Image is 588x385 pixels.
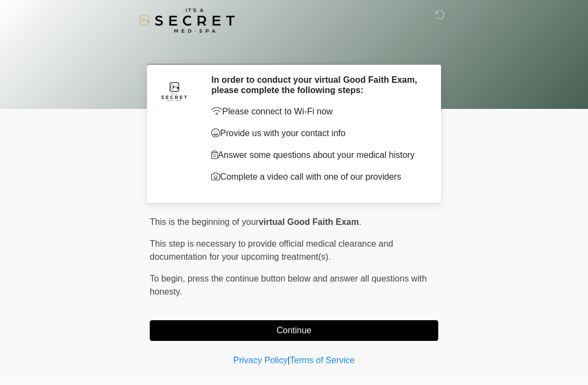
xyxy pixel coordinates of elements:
[158,75,191,107] img: Agent Avatar
[139,8,235,33] img: It's A Secret Med Spa Logo
[290,356,354,365] a: Terms of Service
[211,75,422,95] h2: In order to conduct your virtual Good Faith Exam, please complete the following steps:
[287,356,290,365] a: |
[150,274,187,283] span: To begin,
[150,274,427,296] span: press the continue button below and answer all questions with honesty.
[150,217,259,227] span: This is the beginning of your
[234,356,288,365] a: Privacy Policy
[211,149,422,162] p: Answer some questions about your medical history
[150,239,393,261] span: This step is necessary to provide official medical clearance and documentation for your upcoming ...
[150,320,438,341] button: Continue
[211,105,422,118] p: Please connect to Wi-Fi now
[211,170,422,184] p: Complete a video call with one of our providers
[142,39,446,59] h1: ‎ ‎
[359,217,361,227] span: .
[211,127,422,140] p: Provide us with your contact info
[259,217,359,227] strong: virtual Good Faith Exam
